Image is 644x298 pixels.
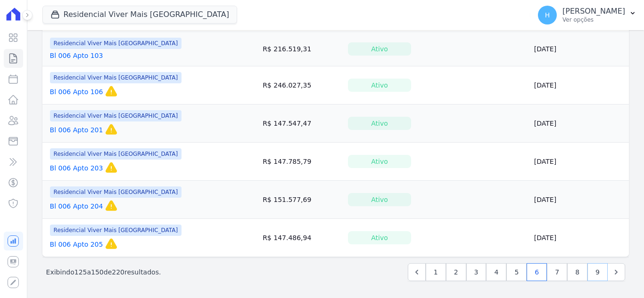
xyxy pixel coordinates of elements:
[348,231,412,244] div: Ativo
[547,263,567,281] a: 7
[50,72,182,83] span: Residencial Viver Mais [GEOGRAPHIC_DATA]
[259,219,344,257] td: R$ 147.486,94
[562,7,625,16] p: [PERSON_NAME]
[530,219,629,257] td: [DATE]
[50,125,103,135] a: Bl 006 Apto 201
[74,268,87,276] span: 125
[530,105,629,143] td: [DATE]
[486,263,506,281] a: 4
[50,186,182,198] span: Residencial Viver Mais [GEOGRAPHIC_DATA]
[562,16,625,24] p: Ver opções
[50,201,103,211] a: Bl 006 Apto 204
[530,32,629,66] td: [DATE]
[348,193,412,206] div: Ativo
[530,66,629,105] td: [DATE]
[607,263,625,281] a: Next
[567,263,587,281] a: 8
[587,263,608,281] a: 9
[50,148,182,160] span: Residencial Viver Mais [GEOGRAPHIC_DATA]
[259,143,344,181] td: R$ 147.785,79
[50,163,103,173] a: Bl 006 Apto 203
[42,6,237,24] button: Residencial Viver Mais [GEOGRAPHIC_DATA]
[348,117,412,130] div: Ativo
[50,225,182,236] span: Residencial Viver Mais [GEOGRAPHIC_DATA]
[446,263,466,281] a: 2
[348,155,412,168] div: Ativo
[46,267,161,277] p: Exibindo a de resultados.
[348,79,412,92] div: Ativo
[50,38,182,49] span: Residencial Viver Mais [GEOGRAPHIC_DATA]
[50,87,103,97] a: Bl 006 Apto 106
[408,263,426,281] a: Previous
[50,240,103,249] a: Bl 006 Apto 205
[530,181,629,219] td: [DATE]
[545,12,550,18] span: H
[530,143,629,181] td: [DATE]
[426,263,446,281] a: 1
[50,51,103,60] a: Bl 006 Apto 103
[91,268,104,276] span: 150
[259,105,344,143] td: R$ 147.547,47
[466,263,487,281] a: 3
[530,2,644,28] button: H [PERSON_NAME] Ver opções
[259,32,344,66] td: R$ 216.519,31
[506,263,527,281] a: 5
[348,42,412,56] div: Ativo
[259,181,344,219] td: R$ 151.577,69
[527,263,547,281] a: 6
[112,268,124,276] span: 220
[259,66,344,105] td: R$ 246.027,35
[50,110,182,121] span: Residencial Viver Mais [GEOGRAPHIC_DATA]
